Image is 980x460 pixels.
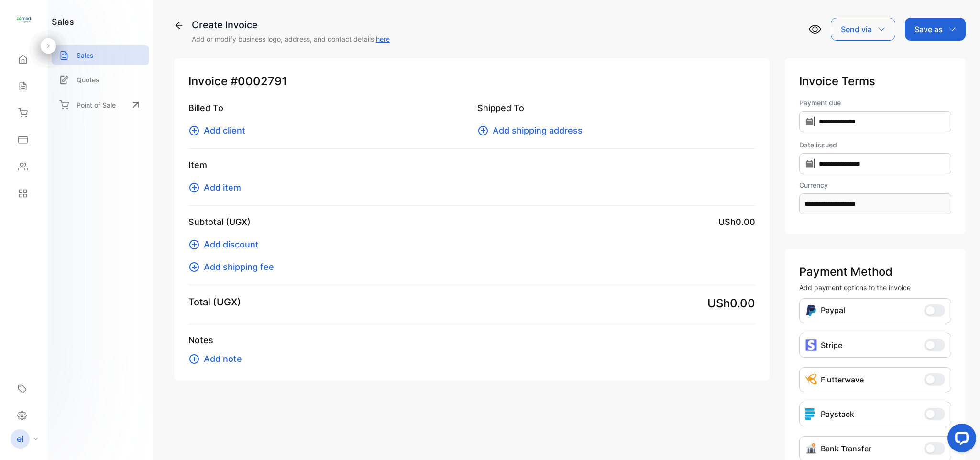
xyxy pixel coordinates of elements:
[799,263,951,280] p: Payment Method
[52,45,149,65] a: Sales
[799,73,951,90] p: Invoice Terms
[17,12,31,27] img: logo
[831,18,895,41] button: Send via
[52,94,149,115] a: Point of Sale
[821,408,854,420] p: Paystack
[204,352,242,365] span: Add note
[17,433,23,445] p: el
[799,282,951,292] p: Add payment options to the invoice
[799,98,951,108] label: Payment due
[188,352,248,365] button: Add note
[376,35,390,43] a: here
[204,124,245,137] span: Add client
[188,73,755,90] p: Invoice
[841,23,872,35] p: Send via
[192,34,390,44] p: Add or modify business logo, address, and contact details
[204,238,259,251] span: Add discount
[805,304,817,317] img: Icon
[718,215,755,228] span: USh0.00
[204,260,274,273] span: Add shipping fee
[188,334,755,347] p: Notes
[477,101,755,114] p: Shipped To
[188,260,280,273] button: Add shipping fee
[188,215,251,228] p: Subtotal (UGX)
[805,443,817,454] img: Icon
[707,295,755,312] span: USh0.00
[204,181,241,194] span: Add item
[192,18,390,32] div: Create Invoice
[77,50,94,60] p: Sales
[52,70,149,90] a: Quotes
[914,23,943,35] p: Save as
[821,304,845,317] p: Paypal
[821,443,871,454] p: Bank Transfer
[905,18,966,41] button: Save as
[805,339,817,351] img: icon
[188,295,241,309] p: Total (UGX)
[231,73,287,90] span: #0002791
[799,180,951,190] label: Currency
[188,158,755,171] p: Item
[805,408,817,420] img: icon
[493,124,583,137] span: Add shipping address
[821,339,842,351] p: Stripe
[188,124,251,137] button: Add client
[188,238,264,251] button: Add discount
[799,140,951,150] label: Date issued
[805,374,817,385] img: Icon
[188,101,466,114] p: Billed To
[940,420,980,460] iframe: LiveChat chat widget
[77,75,99,85] p: Quotes
[77,100,116,110] p: Point of Sale
[477,124,588,137] button: Add shipping address
[821,374,864,385] p: Flutterwave
[188,181,247,194] button: Add item
[52,15,74,28] h1: sales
